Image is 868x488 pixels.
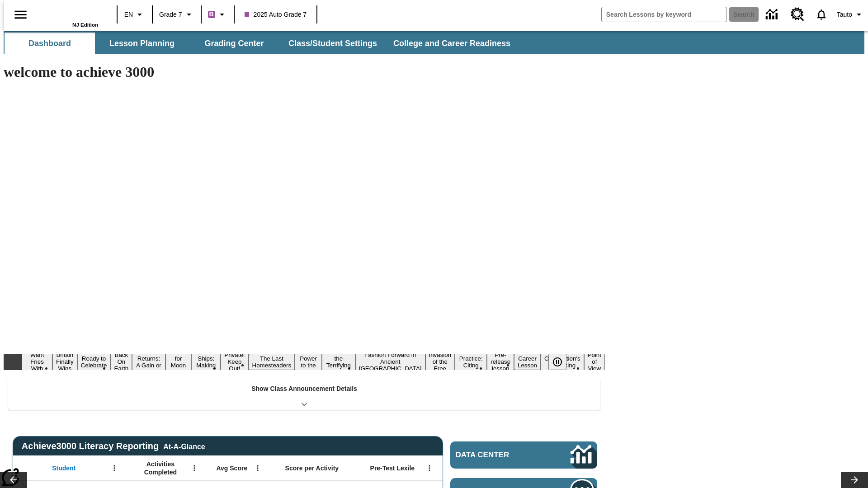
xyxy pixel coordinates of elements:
button: Slide 3 Get Ready to Celebrate Juneteenth! [77,347,111,377]
span: B [209,9,214,20]
span: Score per Activity [285,464,339,472]
button: Open Menu [423,461,436,475]
div: SubNavbar [4,33,519,54]
span: NJ Edition [72,22,98,28]
button: Profile/Settings [833,6,868,23]
button: Class/Student Settings [281,33,384,54]
div: Home [39,3,98,28]
a: Data Center [760,2,785,27]
div: Show Class Announcement Details [8,379,600,410]
button: Grade: Grade 7, Select a grade [156,6,198,23]
span: Grade 7 [159,10,182,19]
button: Slide 5 Free Returns: A Gain or a Drain? [132,347,165,377]
span: Achieve3000 Literacy Reporting [22,441,205,451]
a: Resource Center, Will open in new tab [785,2,810,27]
button: Boost Class color is purple. Change class color [204,6,231,23]
a: Data Center [450,441,597,469]
span: Data Center [456,450,540,460]
button: Grading Center [189,33,279,54]
button: Lesson Planning [97,33,187,54]
input: search field [602,7,726,22]
span: Avg Score [216,464,247,472]
button: Open Menu [188,461,201,475]
span: 2025 Auto Grade 7 [245,10,307,19]
button: Slide 11 Attack of the Terrifying Tomatoes [322,347,355,377]
button: Dashboard [5,33,95,54]
button: Slide 16 Career Lesson [514,354,541,370]
button: Open side menu [7,1,34,28]
button: Slide 15 Pre-release lesson [487,350,514,373]
span: Student [52,464,75,472]
span: Activities Completed [131,460,190,476]
button: Slide 13 The Invasion of the Free CD [425,343,455,380]
button: College and Career Readiness [386,33,518,54]
button: Language: EN, Select a language [120,6,149,23]
button: Open Menu [251,461,264,475]
h1: welcome to achieve 3000 [4,64,605,80]
div: Pause [548,354,576,370]
a: Notifications [810,3,833,26]
button: Slide 6 Time for Moon Rules? [165,347,191,377]
a: Home [39,4,98,22]
button: Slide 7 Cruise Ships: Making Waves [191,347,221,377]
button: Pause [548,354,566,370]
button: Slide 4 Back On Earth [110,350,132,373]
div: SubNavbar [4,31,864,54]
div: At-A-Glance [163,441,205,451]
span: Pre-Test Lexile [370,464,415,472]
button: Slide 14 Mixed Practice: Citing Evidence [455,347,487,377]
button: Slide 2 Britain Finally Wins [52,350,77,373]
button: Slide 17 The Constitution's Balancing Act [541,347,584,377]
span: Tauto [837,10,852,19]
span: EN [124,10,133,19]
button: Lesson carousel, Next [841,472,868,488]
button: Open Menu [108,461,121,475]
button: Slide 1 Do You Want Fries With That? [22,343,52,380]
button: Slide 8 Private! Keep Out! [221,350,248,373]
button: Slide 18 Point of View [584,350,605,373]
button: Slide 12 Fashion Forward in Ancient Rome [355,350,425,373]
button: Slide 9 The Last Homesteaders [249,354,295,370]
button: Slide 10 Solar Power to the People [295,347,322,377]
p: Show Class Announcement Details [251,384,357,394]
